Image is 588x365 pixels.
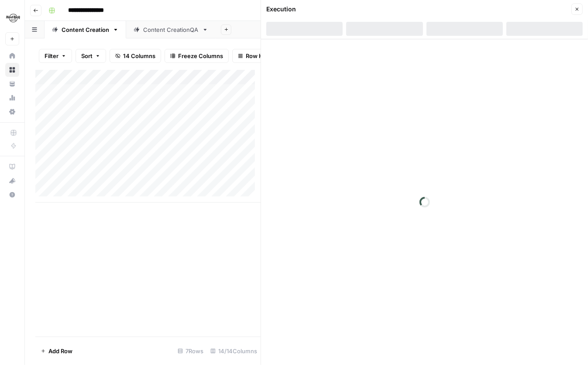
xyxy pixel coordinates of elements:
[246,52,277,60] span: Row Height
[110,49,161,63] button: 14 Columns
[5,174,19,188] button: What's new?
[5,10,21,26] img: Hard Rock Digital Logo
[5,7,19,29] button: Workspace: Hard Rock Digital
[5,49,19,63] a: Home
[5,63,19,77] a: Browse
[45,52,58,60] span: Filter
[143,25,199,34] div: Content CreationQA
[5,160,19,174] a: AirOps Academy
[165,49,229,63] button: Freeze Columns
[62,25,109,34] div: Content Creation
[174,344,207,358] div: 7 Rows
[232,49,283,63] button: Row Height
[45,21,126,38] a: Content Creation
[6,174,19,187] div: What's new?
[5,91,19,105] a: Usage
[123,52,155,60] span: 14 Columns
[5,188,19,202] button: Help + Support
[266,5,296,14] div: Execution
[35,344,78,358] button: Add Row
[5,77,19,91] a: Your Data
[39,49,72,63] button: Filter
[178,52,223,60] span: Freeze Columns
[81,52,93,60] span: Sort
[48,347,72,355] span: Add Row
[126,21,216,38] a: Content CreationQA
[5,105,19,119] a: Settings
[76,49,106,63] button: Sort
[207,344,261,358] div: 14/14 Columns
